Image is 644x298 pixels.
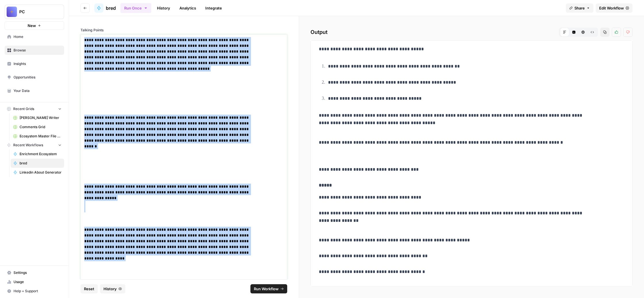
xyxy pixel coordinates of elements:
[14,48,62,53] span: Browse
[19,9,54,15] span: PC
[106,5,116,11] span: bred
[14,34,62,39] span: Home
[13,143,43,148] span: Recent Workflows
[7,7,17,17] img: PC Logo
[574,5,585,11] span: Share
[596,3,632,13] a: Edit Workflow
[5,73,64,82] a: Opportunities
[5,287,64,296] button: Help + Support
[11,159,64,168] a: bred
[11,168,64,177] a: Linkedin About Generator
[11,122,64,132] a: Comments Grid
[14,61,62,66] span: Insights
[20,115,62,120] span: [PERSON_NAME] Writer
[20,161,62,166] span: bred
[14,270,62,275] span: Settings
[20,151,62,157] span: Enrichment Ecosystem
[11,132,64,141] a: Ecosystem Master File - SaaS.csv
[202,3,225,13] a: Integrate
[14,75,62,80] span: Opportunities
[5,21,64,30] button: New
[94,3,116,13] a: bred
[14,289,62,294] span: Help + Support
[5,59,64,68] a: Insights
[5,105,64,113] button: Recent Grids
[100,284,125,293] button: History
[80,28,287,33] label: Talking Points
[5,277,64,287] a: Usage
[154,3,174,13] a: History
[5,46,64,55] a: Browse
[5,32,64,41] a: Home
[176,3,200,13] a: Analytics
[599,5,624,11] span: Edit Workflow
[11,113,64,122] a: [PERSON_NAME] Writer
[250,284,287,293] button: Run Workflow
[20,124,62,130] span: Comments Grid
[14,279,62,284] span: Usage
[310,28,632,37] h2: Output
[80,284,98,293] button: Reset
[28,23,36,28] span: New
[20,170,62,175] span: Linkedin About Generator
[254,286,279,292] span: Run Workflow
[84,286,94,292] span: Reset
[5,141,64,149] button: Recent Workflows
[103,286,117,292] span: History
[5,268,64,277] a: Settings
[11,149,64,159] a: Enrichment Ecosystem
[5,86,64,95] a: Your Data
[120,3,151,13] button: Run Once
[14,88,62,93] span: Your Data
[5,5,64,19] button: Workspace: PC
[20,134,62,139] span: Ecosystem Master File - SaaS.csv
[13,106,34,111] span: Recent Grids
[566,3,593,13] button: Share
